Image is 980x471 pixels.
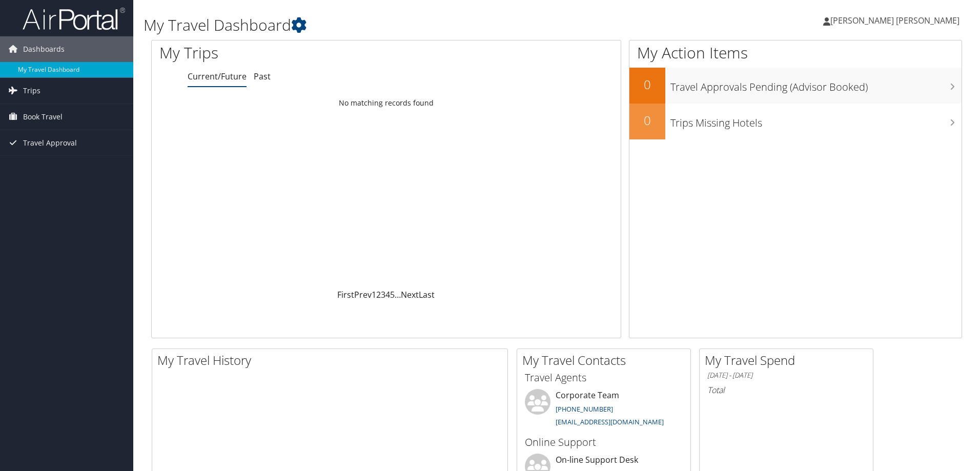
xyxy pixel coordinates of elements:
[390,289,395,300] a: 5
[381,289,385,300] a: 3
[395,289,401,300] span: …
[629,68,962,104] a: 0Travel Approvals Pending (Advisor Booked)
[629,112,665,129] h2: 0
[372,289,376,300] a: 1
[354,289,372,300] a: Prev
[401,289,419,300] a: Next
[629,42,962,64] h1: My Action Items
[419,289,435,300] a: Last
[23,104,63,130] span: Book Travel
[707,371,865,380] h6: [DATE] - [DATE]
[705,352,873,369] h2: My Travel Spend
[23,130,77,156] span: Travel Approval
[254,71,271,82] a: Past
[520,389,688,431] li: Corporate Team
[23,78,40,104] span: Trips
[157,352,507,369] h2: My Travel History
[188,71,247,82] a: Current/Future
[152,94,621,112] td: No matching records found
[159,42,418,64] h1: My Trips
[525,435,683,449] h3: Online Support
[707,384,865,396] h6: Total
[556,404,613,414] a: [PHONE_NUMBER]
[522,352,690,369] h2: My Travel Contacts
[23,7,125,31] img: airportal-logo.png
[23,36,65,62] span: Dashboards
[556,417,664,426] a: [EMAIL_ADDRESS][DOMAIN_NAME]
[525,371,683,385] h3: Travel Agents
[670,75,962,94] h3: Travel Approvals Pending (Advisor Booked)
[629,76,665,93] h2: 0
[629,104,962,139] a: 0Trips Missing Hotels
[376,289,381,300] a: 2
[830,15,959,26] span: [PERSON_NAME] [PERSON_NAME]
[670,111,962,130] h3: Trips Missing Hotels
[385,289,390,300] a: 4
[823,5,970,36] a: [PERSON_NAME] [PERSON_NAME]
[337,289,354,300] a: First
[144,14,695,36] h1: My Travel Dashboard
